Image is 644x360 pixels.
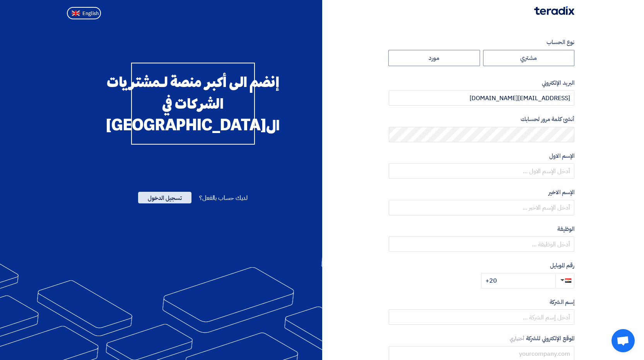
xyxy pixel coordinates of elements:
[82,11,99,16] span: English
[389,188,574,197] label: الإسم الاخير
[72,10,80,16] img: en-US.png
[510,335,524,342] span: أختياري
[389,309,574,325] input: أدخل إسم الشركة ...
[389,78,574,87] label: البريد الإلكتروني
[389,200,574,215] input: أدخل الإسم الاخير ...
[389,334,574,343] label: الموقع الإلكتروني للشركة
[388,50,480,66] label: مورد
[67,7,101,19] button: English
[199,193,248,203] span: لديك حساب بالفعل؟
[389,38,574,47] label: نوع الحساب
[389,90,574,106] input: أدخل بريد العمل الإلكتروني الخاص بك ...
[389,152,574,160] label: الإسم الاول
[389,236,574,252] input: أدخل الوظيفة ...
[131,63,255,145] div: إنضم الى أكبر منصة لـمشتريات الشركات في ال[GEOGRAPHIC_DATA]
[612,329,635,352] a: دردشة مفتوحة
[389,225,574,234] label: الوظيفة
[481,273,555,288] input: أدخل رقم الموبايل ...
[138,193,191,203] a: تسجيل الدخول
[389,115,574,124] label: أنشئ كلمة مرور لحسابك
[389,298,574,307] label: إسم الشركة
[389,163,574,179] input: أدخل الإسم الاول ...
[534,6,574,15] img: Teradix logo
[389,261,574,270] label: رقم الموبايل
[138,192,191,203] span: تسجيل الدخول
[483,50,575,66] label: مشتري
